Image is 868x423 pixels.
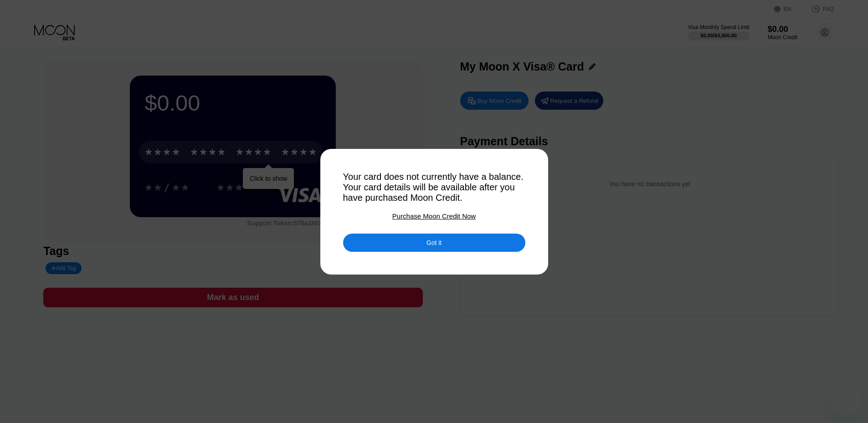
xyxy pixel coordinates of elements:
div: Purchase Moon Credit Now [392,212,476,220]
div: Got it [343,234,525,252]
div: Got it [426,239,442,247]
div: Your card does not currently have a balance. Your card details will be available after you have p... [343,172,525,203]
iframe: Button to launch messaging window [832,387,861,416]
